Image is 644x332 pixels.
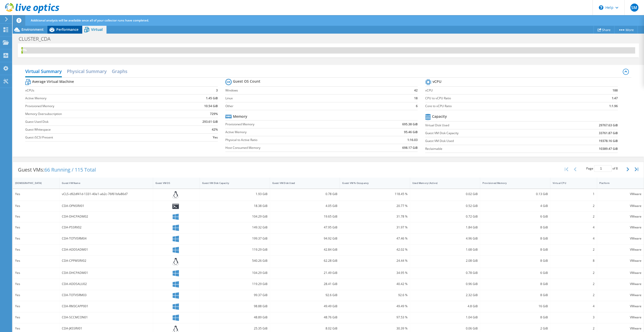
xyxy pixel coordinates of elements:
[202,258,267,264] div: 540.26 GiB
[112,66,127,76] h2: Graphs
[62,181,144,185] div: Guest VM Name
[272,281,338,287] div: 28.41 GiB
[272,181,332,185] div: Guest VM Disk Used
[425,123,551,128] label: Virtual Disk Used
[342,281,408,287] div: 40.42 %
[25,104,172,109] label: Provisioned Memory
[31,18,149,22] span: Additional analysis will be available once all of your collector runs have completed.
[599,326,641,331] div: VMware
[62,303,150,309] div: CDA-RM3CAPP001
[482,225,548,230] div: 8 GiB
[25,119,172,124] label: Guest Used Disk
[412,247,478,252] div: 1.68 GiB
[202,225,267,230] div: 149.32 GiB
[433,79,441,84] b: vCPU
[482,258,548,264] div: 8 GiB
[425,131,551,136] label: Guest VM Disk Capacity
[15,247,57,252] div: Yes
[202,214,267,219] div: 104.29 GiB
[553,281,595,287] div: 2
[62,225,150,230] div: CDA-PSSRV02
[553,315,595,320] div: 3
[25,88,172,93] label: vCPUs
[62,292,150,298] div: CDA-TOTVSRM03
[202,203,267,209] div: 18.38 GiB
[272,203,338,209] div: 4.05 GiB
[272,292,338,298] div: 92.6 GiB
[202,191,267,197] div: 1.93 GiB
[599,214,641,219] div: VMware
[482,236,548,241] div: 8 GiB
[25,127,172,132] label: Guest Whitespace
[599,123,618,128] b: 29767.63 GiB
[425,104,574,109] label: Core to vCPU Ratio
[402,145,418,150] b: 698.17 GiB
[62,214,150,219] div: CDA-DHCPADM02
[412,214,478,219] div: 0.72 GiB
[15,236,57,241] div: Yes
[412,225,478,230] div: 1.84 GiB
[272,236,338,241] div: 94.92 GiB
[225,122,362,127] label: Provisioned Memory
[482,214,548,219] div: 6 GiB
[15,292,57,298] div: Yes
[202,181,261,185] div: Guest VM Disk Capacity
[62,315,150,320] div: CDA-SCCMCON01
[414,88,418,93] b: 42
[412,191,478,197] div: 0.02 GiB
[272,315,338,320] div: 48.76 GiB
[482,181,542,185] div: Provisioned Memory
[202,326,267,331] div: 25.35 GiB
[272,225,338,230] div: 47.95 GiB
[202,119,218,124] b: 293.61 GiB
[25,135,172,140] label: Guest iSCSI Present
[599,225,641,230] div: VMware
[233,79,260,84] b: Guest OS Count
[553,236,595,241] div: 4
[342,292,408,298] div: 92.6 %
[206,96,218,101] b: 1.45 GiB
[21,47,23,53] div: 0%
[482,326,548,331] div: 2 GiB
[553,203,595,209] div: 2
[482,191,548,197] div: 0.13 GiB
[15,181,51,185] div: [DEMOGRAPHIC_DATA]
[482,281,548,287] div: 8 GiB
[412,270,478,276] div: 0.78 GiB
[482,303,548,309] div: 16 GiB
[594,26,614,34] a: Share
[15,303,57,309] div: Yes
[599,5,603,10] svg: \n
[630,4,638,12] span: SM
[342,214,408,219] div: 31.78 %
[32,79,74,84] b: Average Virtual Machine
[414,96,418,101] b: 18
[407,137,418,143] b: 1:16.03
[225,130,362,135] label: Active Memory
[202,247,267,252] div: 119.29 GiB
[15,326,57,331] div: Yes
[599,292,641,298] div: VMware
[599,191,641,197] div: VMware
[342,181,401,185] div: Guest VM % Occupancy
[553,191,595,197] div: 1
[599,247,641,252] div: VMware
[553,181,588,185] div: Virtual CPU
[612,88,618,93] b: 188
[62,247,150,252] div: CDA-ADDSADM01
[482,270,548,276] div: 6 GiB
[412,258,478,264] div: 2.08 GiB
[62,258,150,264] div: CDA-CPPMSRV02
[412,303,478,309] div: 4.8 GiB
[62,270,150,276] div: CDA-DHCPADM01
[404,130,418,135] b: 95.46 GiB
[412,203,478,209] div: 0.52 GiB
[62,281,150,287] div: CDA-ADDSALU02
[412,326,478,331] div: 0.06 GiB
[62,326,150,331] div: CDA-JKSSRV01
[425,88,574,93] label: vCPU
[91,27,103,32] span: Virtual
[272,214,338,219] div: 19.65 GiB
[416,104,418,109] b: 6
[614,26,638,34] a: More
